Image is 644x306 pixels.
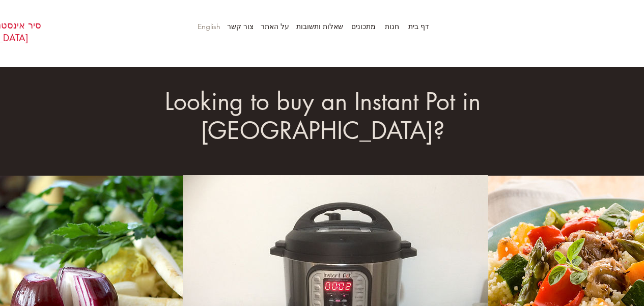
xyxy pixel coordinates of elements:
[348,19,381,34] a: מתכונים
[380,19,404,34] p: חנות
[381,19,404,34] a: חנות
[291,19,348,34] p: שאלות ותשובות
[294,19,348,34] a: שאלות ותשובות
[259,19,294,34] a: על האתר
[226,19,259,34] a: צור קשר
[256,19,294,34] p: על האתר
[222,19,259,34] p: צור קשר
[404,19,434,34] a: דף בית
[170,19,434,34] nav: אתר
[165,86,481,146] span: Looking to buy an Instant Pot in [GEOGRAPHIC_DATA]?
[346,19,381,34] p: מתכונים
[192,19,226,34] a: English
[403,19,434,34] p: דף בית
